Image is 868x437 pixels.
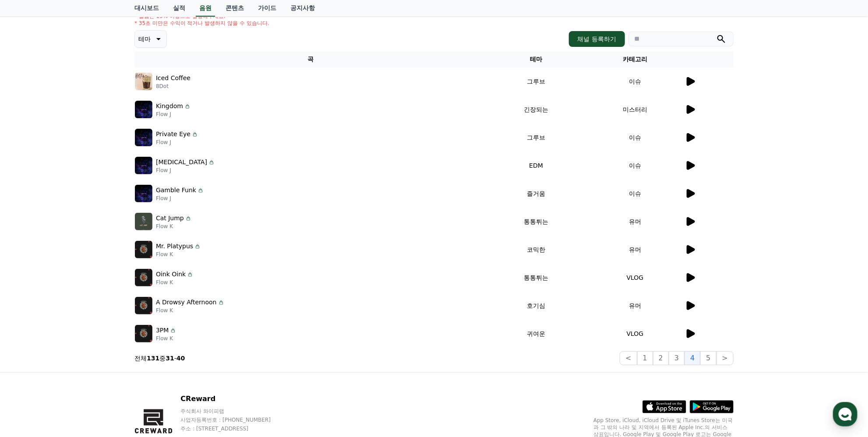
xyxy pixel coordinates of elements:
p: 전체 중 - [134,354,185,363]
p: Flow J [156,111,191,118]
td: 통통튀는 [487,208,586,236]
td: VLOG [586,264,685,292]
img: music [135,297,152,314]
span: 대화 [80,291,91,298]
p: Flow J [156,195,204,202]
td: 미스터리 [586,95,685,123]
td: 코믹한 [487,236,586,264]
p: * 35초 미만은 수익이 적거나 발생하지 않을 수 있습니다. [134,20,269,27]
th: 카테고리 [586,51,685,67]
td: 그루브 [487,67,586,95]
td: 이슈 [586,67,685,95]
th: 곡 [134,51,487,67]
img: music [135,129,152,146]
img: music [135,325,152,342]
button: 3 [669,351,685,365]
button: < [620,351,637,365]
button: > [716,351,734,365]
p: Flow K [156,223,192,230]
p: 주소 : [STREET_ADDRESS] [180,425,287,432]
td: 이슈 [586,180,685,208]
span: 홈 [28,291,33,298]
a: 설정 [113,278,168,300]
p: 테마 [138,33,151,45]
p: Flow K [156,335,176,342]
th: 테마 [487,51,586,67]
p: Flow J [156,139,198,146]
td: 유머 [586,236,685,264]
p: Kingdom [156,102,183,111]
p: [MEDICAL_DATA] [156,158,207,167]
button: 채널 등록하기 [569,31,625,47]
td: 긴장되는 [487,95,586,123]
p: Flow K [156,307,225,314]
p: Flow J [156,167,215,174]
p: Oink Oink [156,270,186,279]
strong: 31 [166,355,174,362]
p: Iced Coffee [156,74,191,83]
button: 테마 [134,30,167,48]
p: 8Dot [156,83,191,90]
img: music [135,73,152,90]
img: music [135,241,152,258]
button: 1 [637,351,653,365]
img: music [135,157,152,174]
img: music [135,269,152,286]
td: 유머 [586,208,685,236]
button: 5 [700,351,716,365]
p: CReward [180,394,287,404]
td: 호기심 [487,292,586,320]
p: Gamble Funk [156,186,196,195]
img: music [135,101,152,118]
p: Cat Jump [156,214,184,223]
strong: 131 [147,355,159,362]
img: music [135,213,152,230]
td: EDM [487,152,586,180]
p: Mr. Platypus [156,242,193,251]
td: VLOG [586,320,685,348]
td: 통통튀는 [487,264,586,292]
p: 사업자등록번호 : [PHONE_NUMBER] [180,416,287,423]
button: 2 [653,351,669,365]
td: 이슈 [586,152,685,180]
td: 귀여운 [487,320,586,348]
td: 유머 [586,292,685,320]
p: 주식회사 와이피랩 [180,408,287,415]
a: 대화 [58,278,113,300]
span: 설정 [135,291,146,298]
strong: 40 [176,355,185,362]
p: 3PM [156,326,169,335]
p: Flow K [156,279,194,286]
img: music [135,185,152,202]
p: Private Eye [156,130,191,139]
td: 즐거움 [487,180,586,208]
button: 4 [685,351,700,365]
p: Flow K [156,251,201,258]
td: 이슈 [586,123,685,152]
p: A Drowsy Afternoon [156,298,217,307]
a: 홈 [3,278,58,300]
td: 그루브 [487,123,586,152]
